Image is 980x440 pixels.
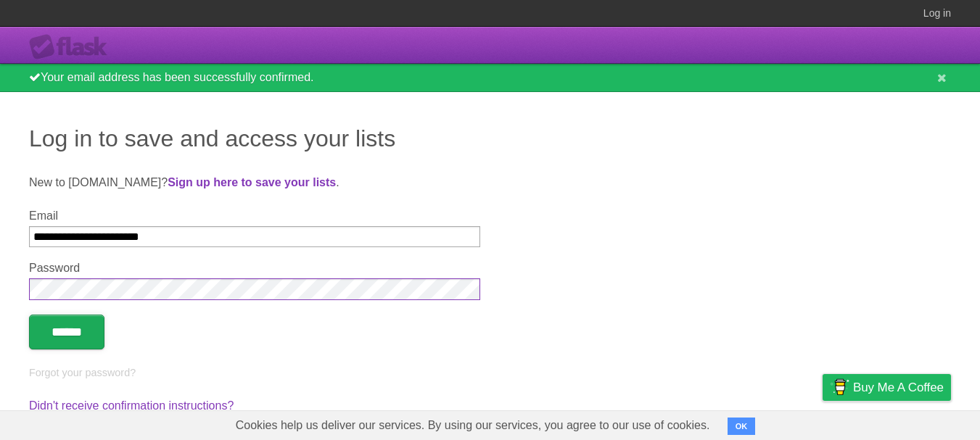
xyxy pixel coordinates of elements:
label: Email [29,209,480,223]
span: Cookies help us deliver our services. By using our services, you agree to our use of cookies. [221,411,725,440]
p: New to [DOMAIN_NAME]? . [29,174,951,191]
div: Flask [29,34,116,60]
a: Forgot your password? [29,367,136,378]
a: Didn't receive confirmation instructions? [29,399,234,412]
label: Password [29,262,480,275]
span: Buy me a coffee [853,375,944,400]
button: OK [728,418,756,435]
h1: Log in to save and access your lists [29,121,951,156]
a: Sign up here to save your lists [168,176,336,188]
a: Buy me a coffee [823,374,951,401]
img: Buy me a coffee [830,375,849,399]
